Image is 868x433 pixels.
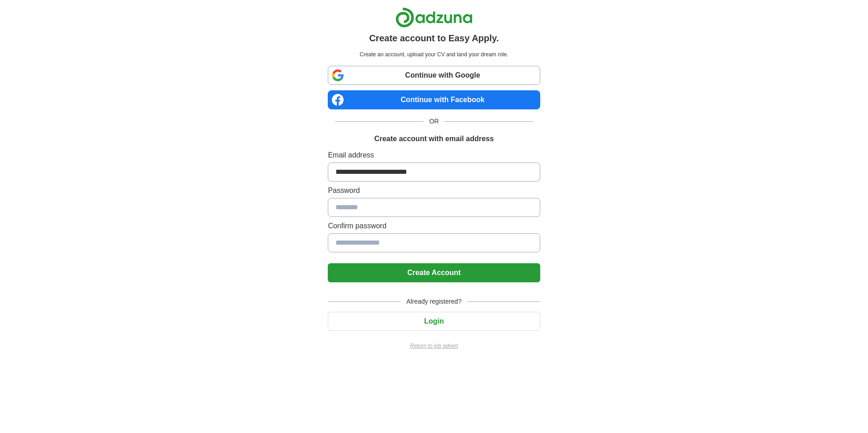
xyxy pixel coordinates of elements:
a: Continue with Facebook [328,90,540,109]
label: Confirm password [328,221,540,231]
span: OR [424,117,444,126]
a: Continue with Google [328,66,540,85]
button: Login [328,312,540,331]
h1: Create account to Easy Apply. [369,31,499,45]
a: Return to job advert [328,342,540,350]
img: Adzuna logo [395,7,473,28]
label: Email address [328,150,540,161]
button: Create Account [328,263,540,282]
label: Password [328,185,540,196]
p: Create an account, upload your CV and land your dream role. [330,50,538,59]
span: Already registered? [401,297,467,306]
a: Login [328,317,540,325]
h1: Create account with email address [374,133,493,144]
